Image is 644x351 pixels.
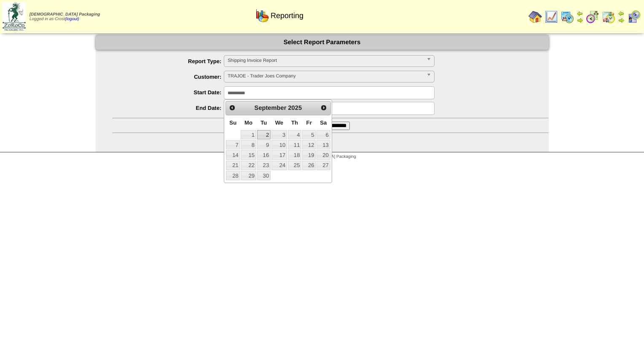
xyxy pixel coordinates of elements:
[577,10,583,17] img: arrowleft.gif
[30,12,100,21] span: Logged in as Crost
[618,10,625,17] img: arrowleft.gif
[288,150,301,160] a: 18
[302,130,316,139] a: 5
[241,150,256,160] a: 15
[317,150,330,160] a: 20
[317,130,330,139] a: 6
[271,140,287,149] a: 10
[271,150,287,160] a: 17
[226,171,240,180] a: 28
[113,89,224,96] label: Start Date:
[241,171,256,180] a: 29
[229,120,236,126] span: Sunday
[602,10,615,24] img: calendarinout.gif
[260,120,267,126] span: Tuesday
[271,130,287,139] a: 3
[320,120,327,126] span: Saturday
[30,12,100,17] span: [DEMOGRAPHIC_DATA] Packaging
[320,104,327,111] span: Next
[228,56,423,66] span: Shipping Invoice Report
[288,140,301,149] a: 11
[302,161,316,170] a: 26
[586,10,599,24] img: calendarblend.gif
[113,105,224,111] label: End Date:
[271,11,303,20] span: Reporting
[257,150,271,160] a: 16
[113,74,224,80] label: Customer:
[255,105,287,112] span: September
[288,130,301,139] a: 4
[627,10,641,24] img: calendarcustomer.gif
[65,17,79,21] a: (logout)
[545,10,558,24] img: line_graph.gif
[257,140,271,149] a: 9
[302,150,316,160] a: 19
[96,35,549,50] div: Select Report Parameters
[561,10,574,24] img: calendarprod.gif
[618,17,625,24] img: arrowright.gif
[302,140,316,149] a: 12
[257,130,271,139] a: 2
[306,120,312,126] span: Friday
[241,130,256,139] a: 1
[229,104,236,111] span: Prev
[227,102,238,113] a: Prev
[275,120,284,126] span: Wednesday
[291,120,298,126] span: Thursday
[241,161,256,170] a: 22
[255,9,269,22] img: graph.gif
[288,105,302,112] span: 2025
[288,161,301,170] a: 25
[226,161,240,170] a: 21
[271,161,287,170] a: 24
[241,140,256,149] a: 8
[257,161,271,170] a: 23
[318,102,329,113] a: Next
[3,3,26,31] img: zoroco-logo-small.webp
[577,17,583,24] img: arrowright.gif
[317,140,330,149] a: 13
[317,161,330,170] a: 27
[529,10,542,24] img: home.gif
[226,140,240,149] a: 7
[113,58,224,64] label: Report Type:
[226,150,240,160] a: 14
[257,171,271,180] a: 30
[228,71,423,81] span: TRAJOE - Trader Joes Company
[244,120,252,126] span: Monday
